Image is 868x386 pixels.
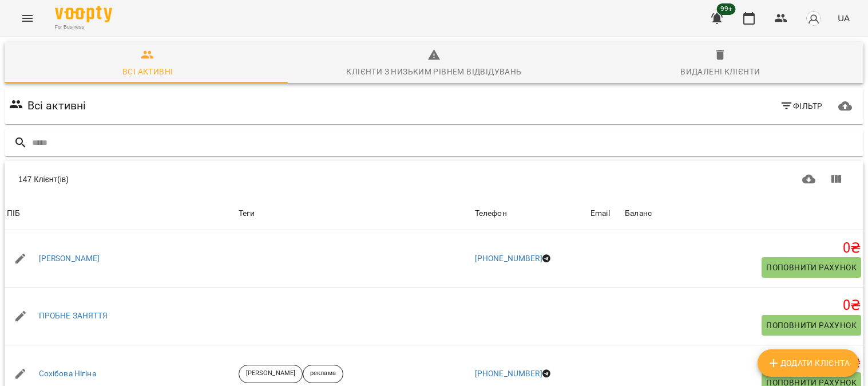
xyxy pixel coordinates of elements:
button: Фільтр [775,96,827,116]
a: ПРОБНЕ ЗАНЯТТЯ [39,310,108,322]
div: ПІБ [7,207,20,220]
span: Додати клієнта [767,356,850,370]
button: UA [833,7,854,29]
span: ПІБ [7,207,234,220]
span: Поповнити рахунок [766,261,857,274]
span: Поповнити рахунок [766,318,857,332]
button: Поповнити рахунок [762,257,861,278]
a: [PHONE_NUMBER] [475,369,542,378]
p: реклама [310,369,336,379]
div: Всі активні [122,65,173,78]
span: Фільтр [780,99,823,113]
button: Додати клієнта [758,349,859,377]
a: [PERSON_NAME] [39,253,100,265]
div: [PERSON_NAME] [239,365,303,383]
div: Клієнти з низьким рівнем відвідувань [346,65,521,78]
span: Телефон [475,207,586,220]
div: Телефон [475,207,507,220]
div: Видалені клієнти [680,65,760,78]
span: UA [838,12,850,24]
div: Sort [625,207,652,220]
span: 99+ [717,3,736,15]
h5: 0 ₴ [625,239,861,257]
div: Table Toolbar [5,161,863,198]
h5: 0 ₴ [625,355,861,372]
p: [PERSON_NAME] [246,369,295,379]
div: реклама [303,365,343,383]
button: Показати колонки [822,166,850,193]
span: For Business [55,23,112,31]
div: Email [590,207,610,220]
h6: Всі активні [27,97,86,115]
span: Email [590,207,620,220]
img: Voopty Logo [55,6,112,22]
button: Завантажити CSV [795,166,823,193]
img: avatar_s.png [806,10,822,26]
a: [PHONE_NUMBER] [475,254,542,263]
div: Sort [7,207,20,220]
div: Sort [475,207,507,220]
a: Сохібова Нігіна [39,368,96,380]
button: Поповнити рахунок [762,315,861,336]
div: Теги [239,207,470,220]
div: 147 Клієнт(ів) [18,174,432,185]
div: Sort [590,207,610,220]
div: Баланс [625,207,652,220]
button: Menu [14,5,41,32]
h5: 0 ₴ [625,297,861,314]
span: Баланс [625,207,861,220]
